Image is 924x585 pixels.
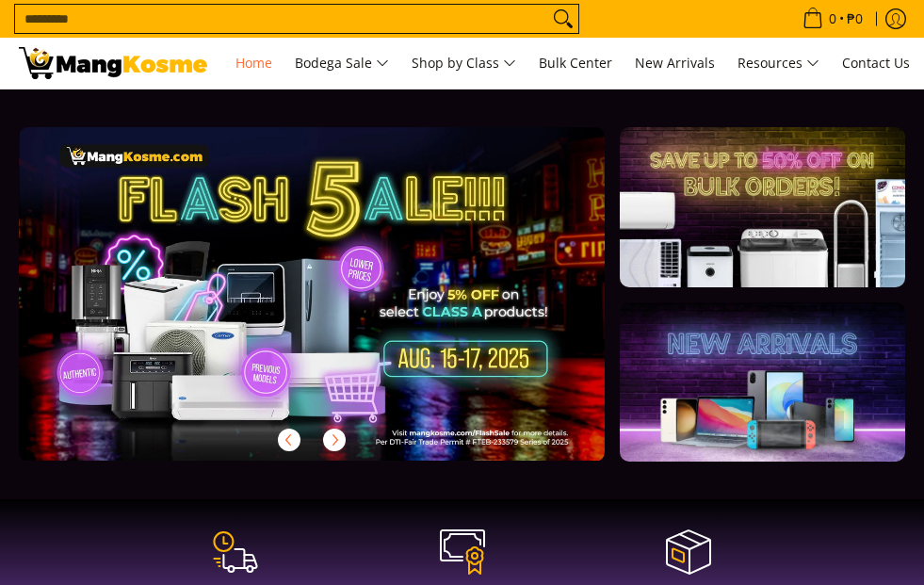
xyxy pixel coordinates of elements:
a: New Arrivals [625,38,724,89]
span: New Arrivals [635,54,715,72]
a: Bodega Sale [285,38,398,89]
button: Next [314,419,355,461]
span: • [797,8,868,29]
span: 0 [826,12,839,25]
span: Bulk Center [539,54,612,72]
img: Mang Kosme: Your Home Appliances Warehouse Sale Partner! [19,47,207,79]
span: Shop by Class [412,52,516,75]
a: Bulk Center [529,38,622,89]
span: Contact Us [842,54,910,72]
span: Home [235,54,272,72]
nav: Main Menu [226,38,919,89]
span: Resources [738,52,819,75]
a: Home [226,38,282,89]
a: Contact Us [833,38,919,89]
a: Resources [728,38,829,89]
span: Bodega Sale [295,52,389,75]
button: Search [548,5,578,33]
span: ₱0 [844,12,866,25]
a: More [19,127,665,491]
a: Shop by Class [402,38,526,89]
button: Previous [268,419,310,461]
